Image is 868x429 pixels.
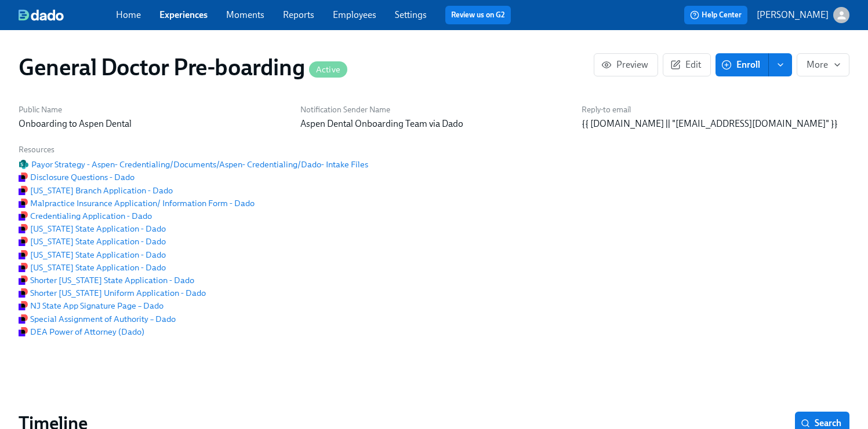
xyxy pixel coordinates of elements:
[19,314,28,324] img: Docusign
[19,210,152,222] button: DocusignCredentialing Application - Dado
[19,210,152,222] span: Credentialing Application - Dado
[19,223,166,234] span: [US_STATE] State Application - Dado
[300,118,568,130] p: Aspen Dental Onboarding Team via Dado
[116,9,141,20] a: Home
[451,9,505,21] a: Review us on G2
[283,9,314,20] a: Reports
[797,53,849,76] button: More
[19,313,176,325] button: DocusignSpecial Assignment of Authority – Dado
[19,236,166,247] button: Docusign[US_STATE] State Application - Dado
[19,224,28,233] img: Docusign
[19,9,64,21] img: dado
[19,197,255,209] span: Malpractice Insurance Application/ Information Form - Dado
[19,326,144,338] button: DocusignDEA Power of Attorney (Dado)
[19,237,28,246] img: Docusign
[395,9,427,20] a: Settings
[19,159,368,170] span: Payor Strategy - Aspen- Credentialing/Documents/Aspen- Credentialing/Dado- Intake Files
[300,104,568,115] h6: Notification Sender Name
[19,144,368,155] h6: Resources
[594,53,658,76] button: Preview
[690,9,742,21] span: Help Center
[19,326,144,338] span: DEA Power of Attorney (Dado)
[19,173,28,182] img: Docusign
[19,199,28,208] img: Docusign
[19,250,28,259] img: Docusign
[19,327,28,336] img: Docusign
[19,104,286,115] h6: Public Name
[19,159,368,170] a: Microsoft SharepointPayor Strategy - Aspen- Credentialing/Documents/Aspen- Credentialing/Dado- In...
[19,300,164,311] button: DocusignNJ State App Signature Page – Dado
[19,300,164,311] span: NJ State App Signature Page – Dado
[309,65,347,74] span: Active
[19,274,194,286] button: DocusignShorter [US_STATE] State Application - Dado
[19,274,194,286] span: Shorter [US_STATE] State Application - Dado
[769,53,792,76] button: enroll
[716,53,769,76] button: Enroll
[19,185,173,196] span: [US_STATE] Branch Application - Dado
[19,9,116,21] a: dado
[604,59,648,71] span: Preview
[19,53,347,81] h1: General Doctor Pre-boarding
[333,9,376,20] a: Employees
[19,313,176,325] span: Special Assignment of Authority – Dado
[684,6,747,24] button: Help Center
[445,6,511,24] button: Review us on G2
[757,9,829,21] p: [PERSON_NAME]
[19,276,28,285] img: Docusign
[19,262,166,273] span: [US_STATE] State Application - Dado
[226,9,264,20] a: Moments
[19,118,286,130] p: Onboarding to Aspen Dental
[19,287,206,299] button: DocusignShorter [US_STATE] Uniform Application - Dado
[19,249,166,261] button: Docusign[US_STATE] State Application - Dado
[673,59,701,71] span: Edit
[757,7,849,23] button: [PERSON_NAME]
[159,9,208,20] a: Experiences
[19,223,166,234] button: Docusign[US_STATE] State Application - Dado
[19,185,173,196] button: Docusign[US_STATE] Branch Application - Dado
[803,417,841,429] span: Search
[19,186,28,195] img: Docusign
[19,287,206,299] span: Shorter [US_STATE] Uniform Application - Dado
[19,288,28,298] img: Docusign
[19,249,166,261] span: [US_STATE] State Application - Dado
[19,236,166,247] span: [US_STATE] State Application - Dado
[19,171,135,183] button: DocusignDisclosure Questions - Dado
[19,301,28,310] img: Docusign
[19,197,255,209] button: DocusignMalpractice Insurance Application/ Information Form - Dado
[19,211,28,221] img: Docusign
[582,104,849,115] h6: Reply-to email
[724,59,760,71] span: Enroll
[582,118,849,130] p: {{ [DOMAIN_NAME] || "[EMAIL_ADDRESS][DOMAIN_NAME]" }}
[19,171,135,183] span: Disclosure Questions - Dado
[807,59,840,71] span: More
[19,160,29,169] img: Microsoft Sharepoint
[19,263,28,272] img: Docusign
[663,53,711,76] button: Edit
[19,262,166,273] button: Docusign[US_STATE] State Application - Dado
